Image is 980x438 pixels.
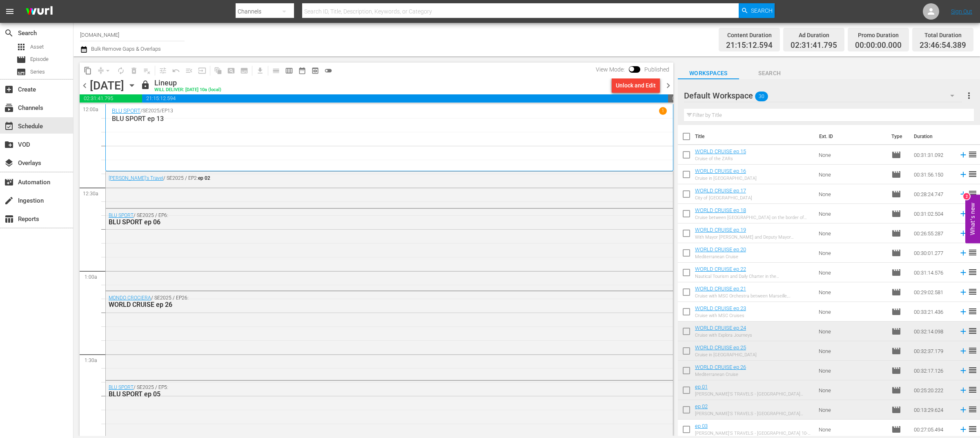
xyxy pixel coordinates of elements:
span: Channels [4,103,14,113]
span: Bulk Remove Gaps & Overlaps [90,46,161,52]
td: 00:33:21.436 [911,302,955,322]
td: 00:26:55.287 [911,223,955,243]
span: reorder [968,248,978,257]
a: [PERSON_NAME]'s Travel [109,175,163,181]
div: Nautical Tourism and Daily Charter in the [GEOGRAPHIC_DATA] [695,274,812,279]
span: Episode [891,248,901,258]
td: 00:31:31.092 [911,145,955,165]
span: Search [4,28,14,38]
span: lock [140,80,150,90]
span: View Mode: [592,66,629,73]
svg: Add to Schedule [959,307,968,316]
span: reorder [968,287,978,297]
div: / SE2025 / EP2: [109,175,624,181]
td: 00:30:01.277 [911,243,955,263]
span: Episode [16,55,26,65]
span: preview_outlined [311,67,319,75]
span: Update Metadata from Key Asset [196,64,209,77]
td: None [815,341,888,361]
button: Open Feedback Widget [965,195,980,244]
td: 00:32:17.126 [911,361,955,380]
span: Episode [891,425,901,434]
span: 00:00:00.000 [855,41,902,50]
svg: Add to Schedule [959,346,968,355]
a: WORLD CRUISE ep 16 [695,168,746,174]
span: reorder [968,404,978,414]
a: ep 01 [695,384,708,390]
svg: Add to Schedule [959,190,968,199]
td: 00:32:14.098 [911,322,955,341]
a: BLU SPORT [109,384,134,390]
div: Lineup [154,78,221,87]
span: Asset [16,42,26,52]
span: toggle_off [324,67,332,75]
span: 00:13:05.611 [668,94,673,103]
a: ep 02 [695,403,708,409]
div: BLU SPORT ep 06 [109,218,624,226]
div: Cruise of the ZARs [695,156,746,161]
div: Cruise with MSC Cruises [695,313,746,318]
a: WORLD CRUISE ep 21 [695,286,746,292]
span: Published [640,66,673,73]
p: SE2025 / [143,108,162,114]
th: Type [886,125,909,148]
span: Episode [891,170,901,179]
div: Promo Duration [855,29,902,41]
span: chevron_left [80,80,90,91]
span: Episode [891,189,901,199]
td: None [815,302,888,322]
span: reorder [968,267,978,277]
span: 21:15:12.594 [726,41,773,50]
a: WORLD CRUISE ep 15 [695,148,746,154]
button: Unlock and Edit [612,78,660,93]
div: [PERSON_NAME]'S TRAVELS - [GEOGRAPHIC_DATA] 10-day itinerary [695,431,812,436]
div: With Mayor [PERSON_NAME] and Deputy Mayor [PERSON_NAME] [PERSON_NAME] [695,235,812,240]
div: Mediterranean Cruise [695,254,746,259]
p: 1 [661,108,664,114]
div: Content Duration [726,29,773,41]
span: View Backup [309,64,322,77]
svg: Add to Schedule [959,229,968,238]
td: None [815,282,888,302]
div: WORLD CRUISE ep 26 [109,301,624,308]
svg: Add to Schedule [959,405,968,414]
span: ep 02 [198,175,210,181]
td: None [815,361,888,380]
span: Remove Gaps & Overlaps [94,64,114,77]
svg: Add to Schedule [959,170,968,179]
span: Reports [4,214,14,224]
span: VOD [4,140,14,150]
div: / SE2025 / EP5: [109,384,624,398]
td: 00:28:24.747 [911,184,955,204]
span: 23:46:54.389 [920,41,966,50]
span: Clear Lineup [140,64,154,77]
div: / SE2025 / EP6: [109,212,624,226]
span: 24 hours Lineup View is OFF [322,64,335,77]
div: 2 [963,193,970,200]
div: / SE2025 / EP26: [109,295,624,308]
td: 00:31:56.150 [911,165,955,184]
svg: Add to Schedule [959,288,968,297]
svg: Add to Schedule [959,327,968,336]
div: [DATE] [90,79,124,92]
span: menu [5,7,15,16]
span: Episode [891,268,901,277]
th: Title [695,125,815,148]
div: Cruise in [GEOGRAPHIC_DATA] [695,352,757,358]
div: Unlock and Edit [616,78,656,93]
div: WILL DELIVER: [DATE] 10a (local) [154,87,221,93]
td: 00:25:20.222 [911,380,955,400]
svg: Add to Schedule [959,150,968,159]
span: Workspaces [678,68,739,78]
td: 00:32:37.179 [911,341,955,361]
span: reorder [968,326,978,336]
span: Episode [891,346,901,356]
svg: Add to Schedule [959,386,968,395]
span: calendar_view_week_outlined [285,67,293,75]
span: Loop Content [114,64,127,77]
span: 02:31:41.795 [80,94,142,103]
td: 00:31:14.576 [911,263,955,282]
span: Ingestion [4,196,14,206]
div: Ad Duration [791,29,837,41]
span: Automation [4,177,14,187]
